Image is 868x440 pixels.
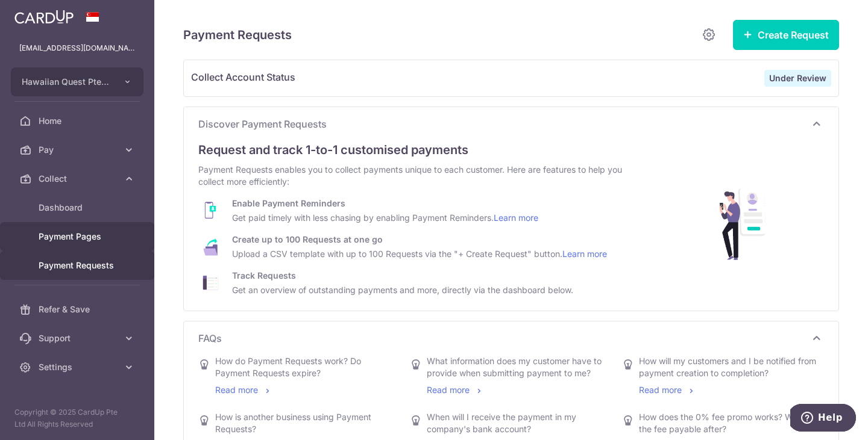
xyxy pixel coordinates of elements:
a: Learn more [494,212,538,223]
div: Request and track 1-to-1 customised payments [198,141,824,159]
span: Collect Account Status [191,70,764,87]
span: Payment Requests [39,259,118,271]
p: FAQs [198,331,824,345]
a: Read more [215,385,272,395]
span: Payment Pages [39,231,118,243]
div: Get an overview of outstanding payments and more, directly via the dashboard below. [232,284,573,296]
p: Discover Payment Requests [198,117,824,131]
span: Hawaiian Quest Pte Ltd [22,76,111,88]
div: How does the 0% fee promo works? What is the fee payable after? [639,411,817,435]
img: CardUp [14,10,74,24]
button: Create Request [733,20,839,50]
h5: Payment Requests [183,25,292,45]
div: Track Requests [232,270,573,282]
img: pr-track-requests-af49684137cef9fcbfa13f99db63d231e992a3789ded909f07728fb9957ca3dd.png [198,270,222,296]
a: Learn more [562,249,607,259]
strong: Under Review [769,73,826,83]
span: Help [28,8,52,19]
span: Refer & Save [39,303,118,315]
div: How is another business using Payment Requests? [215,411,393,435]
a: Read more [639,385,696,395]
span: Pay [39,144,118,156]
div: Get paid timely with less chasing by enabling Payment Reminders. [232,212,538,224]
div: Create up to 100 Requests at one go [232,234,607,246]
span: Support [39,332,118,344]
span: Dashboard [39,202,118,214]
div: How do Payment Requests work? Do Payment Requests expire? [215,355,393,379]
img: pr-payment-reminders-186ba84dcc3c0c7f913abed7add8ef9cb9771f7df7adf13e5faa68da660b0200.png [198,197,222,224]
div: How will my customers and I be notified from payment creation to completion? [639,355,817,379]
span: Home [39,115,118,127]
div: When will I receive the payment in my company's bank account? [427,411,605,435]
span: Discover Payment Requests [198,117,810,131]
div: Enable Payment Reminders [232,197,538,209]
div: Payment Requests enables you to collect payments unique to each customer. Here are features to he... [198,164,629,188]
img: discover-pr-main-ded6eac7aab3bb08a465cf057557a0459545d6c070696a32244c1273a93dbad8.png [672,171,817,274]
a: Read more [427,385,484,395]
div: Discover Payment Requests [198,136,824,301]
button: Hawaiian Quest Pte Ltd [11,67,143,96]
p: [EMAIL_ADDRESS][DOMAIN_NAME] [19,42,135,54]
iframe: Opens a widget where you can find more information [790,404,856,434]
span: Collect [39,173,118,185]
img: pr-bulk-prs-b5d0776341a15f4bcd8e4f4a4b6acc2b2a6c33383bd7b442d52ec72fb4d32e5b.png [198,234,222,260]
div: Upload a CSV template with up to 100 Requests via the "+ Create Request" button. [232,248,607,260]
span: Settings [39,361,118,373]
span: FAQs [198,331,810,345]
div: What information does my customer have to provide when submitting payment to me? [427,355,605,379]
